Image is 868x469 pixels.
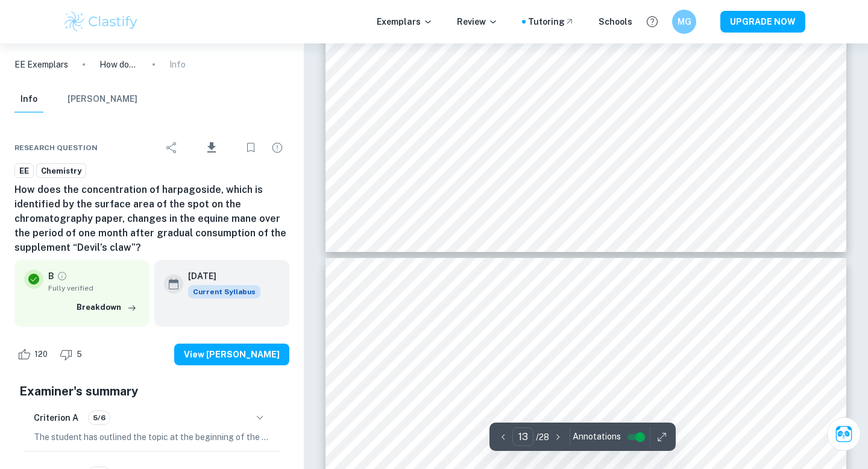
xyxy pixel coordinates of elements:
[34,430,270,444] p: The student has outlined the topic at the beginning of the work, making the purpose of the resear...
[89,412,110,423] span: 5/6
[265,136,289,160] div: Report issue
[377,15,433,28] p: Exemplars
[48,283,140,294] span: Fully verified
[536,430,549,444] p: / 28
[14,163,34,178] a: EE
[14,142,98,153] span: Research question
[63,10,139,34] img: Clastify logo
[57,271,68,282] a: Grade fully verified
[14,183,289,255] h6: How does the concentration of harpagoside, which is identified by the surface area of the spot on...
[457,15,498,28] p: Review
[37,165,86,177] span: Chemistry
[48,269,54,283] p: B
[36,163,86,178] a: Chemistry
[70,348,89,360] span: 5
[99,58,138,71] p: How does the concentration of harpagoside, which is identified by the surface area of the spot on...
[239,136,263,160] div: Bookmark
[720,11,805,33] button: UPGRADE NOW
[14,58,68,71] a: EE Exemplars
[827,417,861,451] button: Ask Clai
[28,348,54,360] span: 120
[672,10,696,34] button: MG
[528,15,574,28] a: Tutoring
[188,285,260,298] span: Current Syllabus
[188,269,251,283] h6: [DATE]
[174,344,289,365] button: View [PERSON_NAME]
[14,86,43,113] button: Info
[34,411,78,424] h6: Criterion A
[15,165,33,177] span: EE
[160,136,184,160] div: Share
[599,15,632,28] a: Schools
[14,345,54,364] div: Like
[642,11,662,32] button: Help and Feedback
[74,298,140,316] button: Breakdown
[169,58,186,71] p: Info
[678,15,691,28] h6: MG
[573,430,621,443] span: Annotations
[188,285,260,298] div: This exemplar is based on the current syllabus. Feel free to refer to it for inspiration/ideas wh...
[57,345,89,364] div: Dislike
[19,382,285,400] h5: Examiner's summary
[68,86,137,113] button: [PERSON_NAME]
[186,132,236,163] div: Download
